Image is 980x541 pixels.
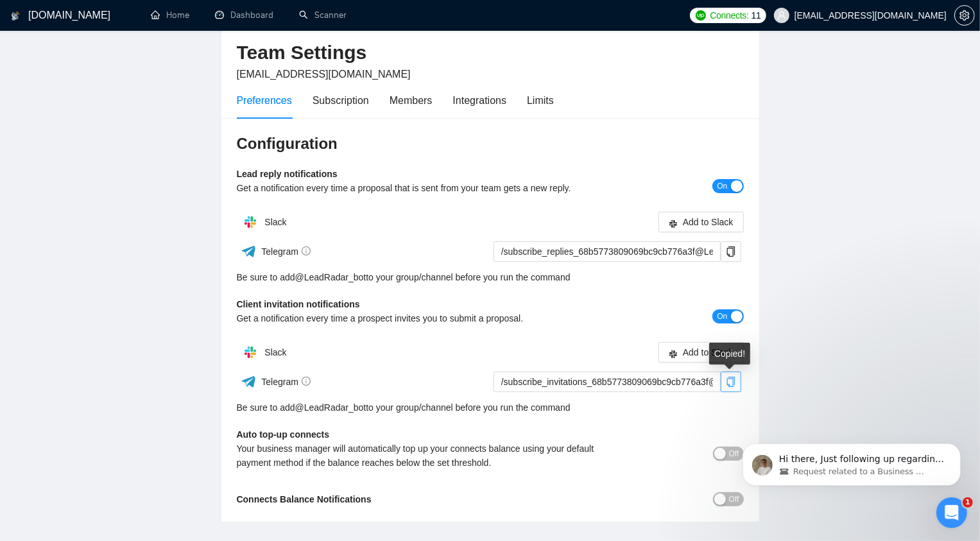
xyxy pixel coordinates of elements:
span: On [717,309,727,323]
b: Connects Balance Notifications [237,494,372,504]
div: Members [390,92,433,108]
div: Integrations [453,92,507,108]
div: Закрыть [221,21,244,44]
p: Чем мы можем помочь? [26,113,231,157]
button: Чат [64,400,128,452]
div: Недавняя заявка [26,271,230,287]
span: Чат [88,433,105,442]
b: Auto top-up connects [237,429,330,440]
img: Profile image for Nazar [26,210,52,236]
a: setting [954,10,975,21]
h2: Team Settings [237,40,744,66]
img: ww3wtPAAAAAElFTkSuQmCC [241,374,257,390]
button: Помощь [193,400,257,452]
button: copy [721,241,741,262]
img: logo [26,24,46,45]
b: Lead reply notifications [237,169,338,179]
img: hpQkSZIkSZIkSZIkSZIkSZIkSZIkSZIkSZIkSZIkSZIkSZIkSZIkSZIkSZIkSZIkSZIkSZIkSZIkSZIkSZIkSZIkSZIkSZIkS... [237,339,263,365]
span: On [717,179,727,193]
span: Главная [11,433,53,442]
a: searchScanner [299,10,347,21]
span: [EMAIL_ADDRESS][DOMAIN_NAME] [237,69,411,80]
div: We typically reply in under a minute [26,362,214,375]
span: slack [669,219,678,228]
img: logo [11,6,20,26]
a: @LeadRadar_bot [295,400,366,415]
img: upwork-logo.png [696,10,706,21]
div: Get a notification every time a proposal that is sent from your team gets a new reply. [237,181,617,195]
span: Request related to a Business Manager [70,202,200,216]
b: Client invitation notifications [237,299,360,309]
div: Be sure to add to your group/channel before you run the command [237,400,744,415]
div: Nazar [57,229,83,243]
img: Profile image for Dima [186,21,212,46]
iframe: Intercom notifications сообщение [723,416,980,506]
div: Copied! [709,343,750,365]
div: Недавние сообщенияProfile image for NazarRequest related to a Business ManagerHi there, Just foll... [13,173,244,253]
span: Slack [264,347,286,357]
p: Здравствуйте! 👋 [26,91,231,113]
div: Недавние сообщения [26,184,230,197]
div: Limits [527,92,554,108]
button: setting [954,5,975,26]
img: Profile image for Viktor [137,21,163,46]
span: user [777,11,786,20]
span: 1 [963,497,973,508]
iframe: Intercom live chat [936,497,967,528]
span: info-circle [302,246,311,255]
span: Помощь [205,433,244,442]
div: Request related to a Business Manager [57,292,215,305]
button: copy [721,372,741,392]
span: setting [955,10,974,21]
img: ww3wtPAAAAAElFTkSuQmCC [241,243,257,259]
span: slack [669,349,678,359]
div: Profile image for NazarRequest related to a Business ManagerHi there, Just following up regarding... [13,192,243,253]
span: copy [721,246,741,257]
div: #33018573 • In progress [57,305,215,319]
div: Your business manager will automatically top up your connects balance using your default payment ... [237,442,617,470]
a: @LeadRadar_bot [295,270,366,284]
h3: Configuration [237,133,744,154]
a: homeHome [151,10,189,21]
span: Slack [264,217,286,227]
span: Telegram [261,377,311,387]
div: Preferences [237,92,292,108]
img: Profile image for Valeriia [162,21,187,46]
span: 11 [752,8,761,22]
span: Connects: [710,8,748,22]
span: Запрос [144,433,177,442]
div: Send us a messageWe typically reply in under a minute [13,338,244,386]
div: Send us a message [26,348,214,362]
div: Subscription [313,92,369,108]
a: dashboardDashboard [215,10,273,21]
div: Get a notification every time a prospect invites you to submit a proposal. [237,311,617,325]
span: Add to Slack [683,215,734,229]
span: copy [721,377,741,387]
span: Telegram [261,246,311,257]
button: slackAdd to Slack [658,212,744,232]
button: slackAdd to Slack [658,342,744,363]
img: hpQkSZIkSZIkSZIkSZIkSZIkSZIkSZIkSZIkSZIkSZIkSZIkSZIkSZIkSZIkSZIkSZIkSZIkSZIkSZIkSZIkSZIkSZIkSZIkS... [237,209,263,235]
div: Request related to a Business Manager#33018573 • In progress [13,287,243,324]
div: • 18 ч назад [86,229,142,243]
button: Запрос [128,400,193,452]
div: Be sure to add to your group/channel before you run the command [237,270,744,284]
span: info-circle [302,377,311,386]
span: Add to Slack [683,345,734,359]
